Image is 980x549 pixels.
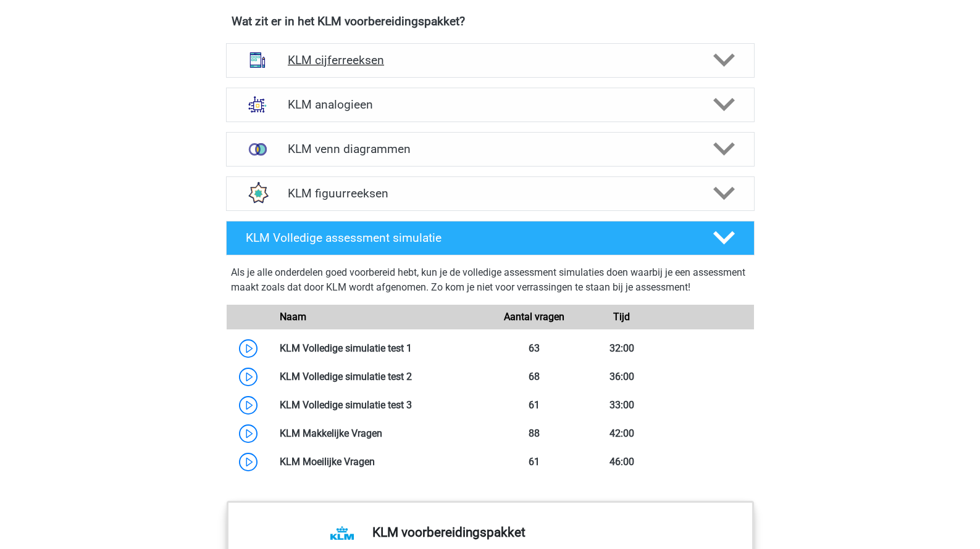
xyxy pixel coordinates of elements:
[270,310,490,324] div: Naam
[221,88,760,122] a: analogieen KLM analogieen
[232,14,749,28] h4: Wat zit er in het KLM voorbereidingspakket?
[288,142,692,156] h4: KLM venn diagrammen
[246,231,693,245] h4: KLM Volledige assessment simulatie
[221,176,760,211] a: figuurreeksen KLM figuurreeksen
[221,132,760,167] a: venn diagrammen KLM venn diagrammen
[241,133,274,165] img: venn diagrammen
[270,341,490,356] div: KLM Volledige simulatie test 1
[270,426,490,441] div: KLM Makkelijke Vragen
[578,310,666,324] div: Tijd
[231,265,750,300] div: Als je alle onderdelen goed voorbereid hebt, kun je de volledige assessment simulaties doen waarb...
[270,455,490,469] div: KLM Moeilijke Vragen
[288,97,692,112] h4: KLM analogieen
[221,221,760,255] a: KLM Volledige assessment simulatie
[241,88,274,120] img: analogieen
[270,398,490,413] div: KLM Volledige simulatie test 3
[241,177,274,209] img: figuurreeksen
[288,186,692,200] h4: KLM figuurreeksen
[490,310,577,324] div: Aantal vragen
[288,53,692,67] h4: KLM cijferreeksen
[241,44,274,76] img: cijferreeksen
[221,43,760,78] a: cijferreeksen KLM cijferreeksen
[270,369,490,384] div: KLM Volledige simulatie test 2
